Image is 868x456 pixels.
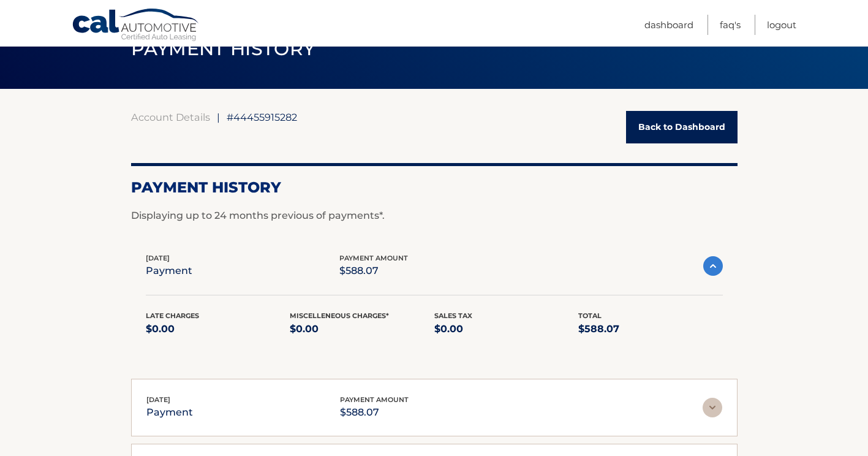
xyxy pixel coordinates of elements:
img: accordion-active.svg [703,256,723,276]
a: Logout [767,15,796,35]
a: Cal Automotive [72,8,200,44]
span: Total [578,311,602,320]
a: Dashboard [644,15,693,35]
span: Sales Tax [434,311,472,320]
span: PAYMENT HISTORY [131,37,315,60]
a: Back to Dashboard [626,111,738,143]
p: payment [146,404,193,421]
span: payment amount [340,395,409,404]
span: Miscelleneous Charges* [290,311,389,320]
a: Account Details [131,111,210,123]
h2: Payment History [131,178,738,197]
p: $588.07 [339,262,408,279]
span: #44455915282 [227,111,297,123]
img: accordion-rest.svg [703,398,722,417]
p: $0.00 [146,321,290,338]
a: FAQ's [720,15,741,35]
span: Late Charges [146,311,199,320]
p: payment [146,262,192,279]
p: $588.07 [340,404,409,421]
p: Displaying up to 24 months previous of payments*. [131,208,738,223]
p: $0.00 [434,321,579,338]
span: payment amount [339,254,408,262]
p: $0.00 [290,321,434,338]
span: | [217,111,220,123]
span: [DATE] [146,254,170,262]
span: [DATE] [146,395,170,404]
p: $588.07 [578,321,723,338]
